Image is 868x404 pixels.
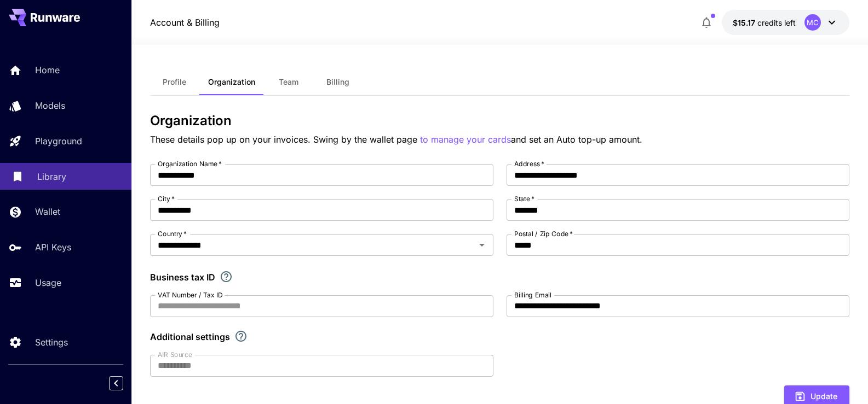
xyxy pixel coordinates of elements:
span: Team [279,77,298,87]
a: Account & Billing [150,16,220,29]
label: AIR Source [158,350,192,359]
p: Library [37,170,66,183]
button: Open [474,237,490,253]
div: $15.17047 [733,17,796,28]
p: Playground [35,134,82,148]
p: Additional settings [150,330,230,343]
span: credits left [757,18,796,27]
p: Home [35,63,60,77]
p: Usage [35,276,61,289]
label: State [514,194,534,203]
p: Settings [35,336,68,349]
p: Wallet [35,205,60,218]
nav: breadcrumb [150,16,220,29]
span: and set an Auto top-up amount. [511,134,642,145]
button: Collapse sidebar [109,376,123,390]
label: Address [514,159,544,168]
div: MC [804,14,821,31]
span: These details pop up on your invoices. Swing by the wallet page [150,134,420,145]
button: $15.17047MC [722,10,849,35]
svg: Explore additional customization settings [234,330,248,343]
svg: If you are a business tax registrant, please enter your business tax ID here. [220,270,233,283]
div: Collapse sidebar [117,373,131,393]
span: $15.17 [733,18,757,27]
label: VAT Number / Tax ID [158,290,223,300]
label: Billing Email [514,290,551,300]
span: Profile [163,77,186,87]
label: Organization Name [158,159,222,168]
p: Models [35,99,65,112]
label: Postal / Zip Code [514,229,573,238]
button: to manage your cards [420,133,511,147]
p: Business tax ID [150,271,215,284]
h3: Organization [150,113,850,128]
span: Billing [326,77,349,87]
label: City [158,194,175,203]
p: API Keys [35,241,71,254]
label: Country [158,229,187,238]
span: Organization [208,77,255,87]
